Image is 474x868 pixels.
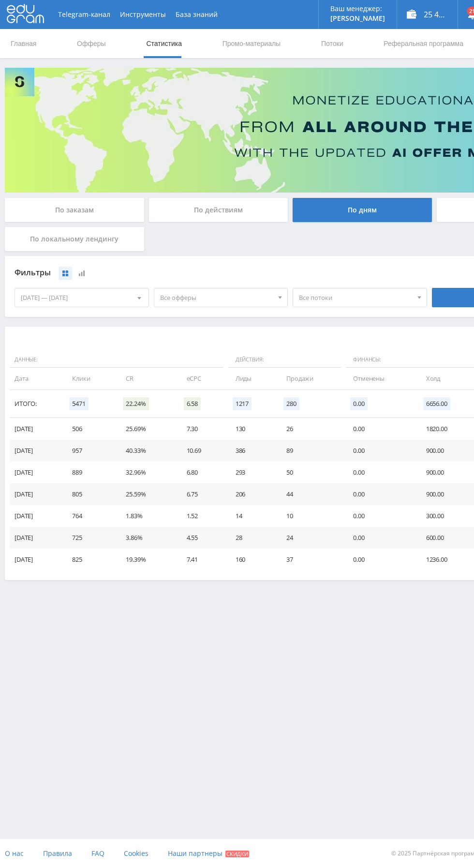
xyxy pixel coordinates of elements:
[10,462,62,483] td: [DATE]
[177,462,226,483] td: 6.80
[62,440,116,462] td: 957
[343,368,416,389] td: Отменены
[62,418,116,440] td: 506
[233,397,252,410] span: 1217
[177,368,226,389] td: eCPC
[343,418,416,440] td: 0.00
[177,549,226,570] td: 7.41
[343,549,416,570] td: 0.00
[343,483,416,505] td: 0.00
[226,418,277,440] td: 130
[10,352,223,368] span: Данные:
[177,418,226,440] td: 7.30
[226,368,277,389] td: Лиды
[226,440,277,462] td: 386
[277,549,343,570] td: 37
[116,505,177,527] td: 1.83%
[168,839,249,868] a: Наши партнеры Скидки
[184,397,201,410] span: 6.58
[62,505,116,527] td: 764
[116,462,177,483] td: 32.96%
[330,15,385,22] p: [PERSON_NAME]
[299,288,412,307] span: Все потоки
[225,851,249,857] span: Скидки
[124,849,148,858] span: Cookies
[226,549,277,570] td: 160
[177,440,226,462] td: 10.69
[5,839,24,868] a: О нас
[226,462,277,483] td: 293
[116,483,177,505] td: 25.59%
[350,397,367,410] span: 0.00
[10,418,62,440] td: [DATE]
[124,839,148,868] a: Cookies
[177,527,226,549] td: 4.55
[149,198,288,222] div: По действиям
[10,505,62,527] td: [DATE]
[43,849,72,858] span: Правила
[10,368,62,389] td: Дата
[10,390,62,418] td: Итого:
[10,29,37,58] a: Главная
[277,462,343,483] td: 50
[15,266,427,280] div: Фильтры
[116,368,177,389] td: CR
[168,849,222,858] span: Наши партнеры
[222,29,281,58] a: Промо-материалы
[62,368,116,389] td: Клики
[15,288,148,307] div: [DATE] — [DATE]
[226,527,277,549] td: 28
[91,849,104,858] span: FAQ
[145,29,183,58] a: Статистика
[10,483,62,505] td: [DATE]
[10,527,62,549] td: [DATE]
[69,397,88,410] span: 5471
[116,549,177,570] td: 19.39%
[423,397,450,410] span: 6656.00
[283,397,299,410] span: 280
[62,527,116,549] td: 725
[226,505,277,527] td: 14
[62,549,116,570] td: 825
[5,227,144,251] div: По локальному лендингу
[62,462,116,483] td: 889
[277,418,343,440] td: 26
[10,440,62,462] td: [DATE]
[160,288,273,307] span: Все офферы
[5,849,24,858] span: О нас
[228,352,341,368] span: Действия:
[383,29,464,58] a: Реферальная программа
[277,527,343,549] td: 24
[277,483,343,505] td: 44
[277,505,343,527] td: 10
[116,440,177,462] td: 40.33%
[62,483,116,505] td: 805
[343,527,416,549] td: 0.00
[293,198,432,222] div: По дням
[116,527,177,549] td: 3.86%
[330,5,385,13] p: Ваш менеджер:
[91,839,104,868] a: FAQ
[5,198,144,222] div: По заказам
[43,839,72,868] a: Правила
[116,418,177,440] td: 25.69%
[343,505,416,527] td: 0.00
[76,29,107,58] a: Офферы
[277,368,343,389] td: Продажи
[320,29,344,58] a: Потоки
[123,397,148,410] span: 22.24%
[277,440,343,462] td: 89
[343,440,416,462] td: 0.00
[10,549,62,570] td: [DATE]
[177,505,226,527] td: 1.52
[177,483,226,505] td: 6.75
[226,483,277,505] td: 206
[343,462,416,483] td: 0.00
